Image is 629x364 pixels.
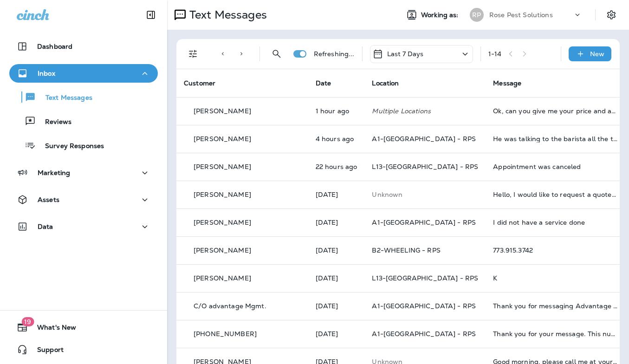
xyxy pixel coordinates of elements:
[316,302,357,310] p: Sep 22, 2025 07:04 AM
[372,135,476,143] span: A1-[GEOGRAPHIC_DATA] - RPS
[488,50,502,58] div: 1 - 14
[9,318,158,337] button: 19What's New
[372,274,478,282] span: L13-[GEOGRAPHIC_DATA] - RPS
[9,340,158,359] button: Support
[38,223,53,230] p: Data
[489,11,553,19] p: Rose Pest Solutions
[194,191,251,198] p: [PERSON_NAME]
[372,302,476,310] span: A1-[GEOGRAPHIC_DATA] - RPS
[372,246,440,254] span: B2-WHEELING - RPS
[36,142,104,151] p: Survey Responses
[9,217,158,236] button: Data
[194,107,251,115] p: [PERSON_NAME]
[603,6,620,23] button: Settings
[194,163,251,170] p: [PERSON_NAME]
[9,136,158,155] button: Survey Responses
[493,274,617,282] div: K
[493,330,617,338] div: Thank you for your message. This number does not accept incoming texts. For assistance, please co...
[184,45,202,63] button: Filters
[28,346,64,357] span: Support
[372,79,399,87] span: Location
[493,79,521,87] span: Message
[138,6,164,24] button: Collapse Sidebar
[9,190,158,209] button: Assets
[590,50,604,58] p: New
[493,302,617,310] div: Thank you for messaging Advantage Management. We are currently unavailable and will respond durin...
[267,45,286,63] button: Search Messages
[21,317,34,326] span: 19
[38,70,55,77] p: Inbox
[470,8,484,22] div: RP
[36,118,71,127] p: Reviews
[316,163,357,170] p: Sep 24, 2025 03:21 PM
[372,330,476,338] span: A1-[GEOGRAPHIC_DATA] - RPS
[493,163,617,170] div: Appointment was canceled
[493,135,617,143] div: He was talking to the barista all the time he was here
[316,247,357,254] p: Sep 23, 2025 01:20 PM
[184,79,215,87] span: Customer
[28,324,76,335] span: What's New
[186,8,267,22] p: Text Messages
[316,135,357,143] p: Sep 25, 2025 09:06 AM
[316,191,357,198] p: Sep 24, 2025 09:33 AM
[316,330,357,338] p: Sep 22, 2025 07:02 AM
[372,162,478,171] span: L13-[GEOGRAPHIC_DATA] - RPS
[9,64,158,83] button: Inbox
[493,107,617,115] div: Ok, can you give me your price and availability?
[9,163,158,182] button: Marketing
[314,50,355,58] p: Refreshing...
[316,219,357,226] p: Sep 24, 2025 08:28 AM
[37,43,72,50] p: Dashboard
[493,219,617,226] div: I did not have a service done
[38,169,70,176] p: Marketing
[316,107,357,115] p: Sep 25, 2025 11:48 AM
[493,191,617,198] div: Hello, I would like to request a quote for termite and pest inspection. What is your availability...
[372,107,478,115] p: Multiple Locations
[493,247,617,254] div: 773.915.3742
[194,135,251,143] p: [PERSON_NAME]
[372,218,476,227] span: A1-[GEOGRAPHIC_DATA] - RPS
[194,247,251,254] p: [PERSON_NAME]
[9,111,158,131] button: Reviews
[316,79,331,87] span: Date
[194,302,266,310] p: C/O advantage Mgmt.
[194,330,257,338] p: [PHONE_NUMBER]
[387,50,424,58] p: Last 7 Days
[194,274,251,282] p: [PERSON_NAME]
[36,94,92,103] p: Text Messages
[194,219,251,226] p: [PERSON_NAME]
[38,196,59,203] p: Assets
[372,191,478,198] p: This customer does not have a last location and the phone number they messaged is not assigned to...
[9,37,158,56] button: Dashboard
[421,11,460,19] span: Working as:
[9,87,158,107] button: Text Messages
[316,274,357,282] p: Sep 23, 2025 11:31 AM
